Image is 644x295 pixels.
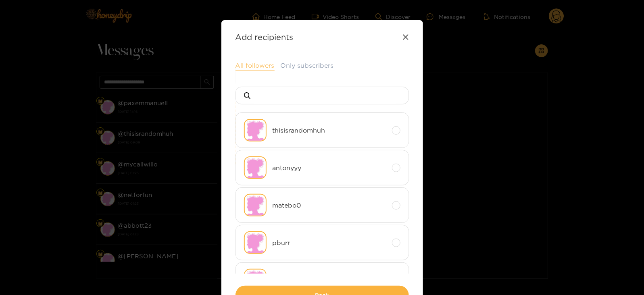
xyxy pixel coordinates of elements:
strong: Add recipients [236,32,294,42]
span: thisisrandomhuh [273,126,386,135]
img: no-avatar.png [244,194,267,216]
img: no-avatar.png [244,231,267,254]
img: no-avatar.png [244,269,267,291]
img: no-avatar.png [244,119,267,141]
button: All followers [236,61,275,71]
span: pburr [273,238,386,247]
button: Only subscribers [281,61,334,70]
img: no-avatar.png [244,156,267,179]
span: antonyyy [273,163,386,172]
span: matebo0 [273,201,386,210]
